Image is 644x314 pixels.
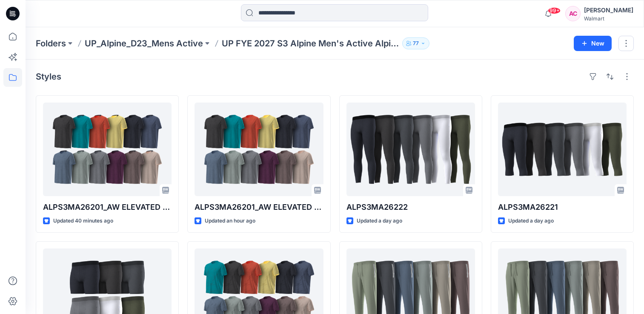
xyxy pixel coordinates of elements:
div: Walmart [584,15,633,22]
a: ALPS3MA26221 [498,103,627,196]
p: Updated an hour ago [205,217,255,226]
a: UP_Alpine_D23_Mens Active [85,37,203,49]
p: 77 [413,39,419,48]
button: New [574,36,612,51]
a: Folders [36,37,66,49]
div: AC [565,6,581,21]
p: ALPS3MA26222 [346,201,475,213]
p: UP FYE 2027 S3 Alpine Men's Active Alpine [222,37,399,49]
p: ALPS3MA26201_AW ELEVATED JACQUARD FASHION TEE OPTION 3 PT-WX-33709 [195,201,323,213]
a: ALPS3MA26201_AW ELEVATED JACQUARD FASHION TEE OPTION 3A PT-WX-33709 [43,103,172,196]
a: ALPS3MA26222 [346,103,475,196]
button: 77 [402,37,429,49]
p: ALPS3MA26201_AW ELEVATED JACQUARD FASHION TEE OPTION 3A PT-WX-33709 [43,201,172,213]
p: Updated a day ago [508,217,554,226]
div: [PERSON_NAME] [584,5,633,15]
a: ALPS3MA26201_AW ELEVATED JACQUARD FASHION TEE OPTION 3 PT-WX-33709 [195,103,323,196]
h4: Styles [36,71,61,82]
span: 99+ [548,7,561,14]
p: Updated 40 minutes ago [53,217,113,226]
p: ALPS3MA26221 [498,201,627,213]
p: Updated a day ago [357,217,402,226]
